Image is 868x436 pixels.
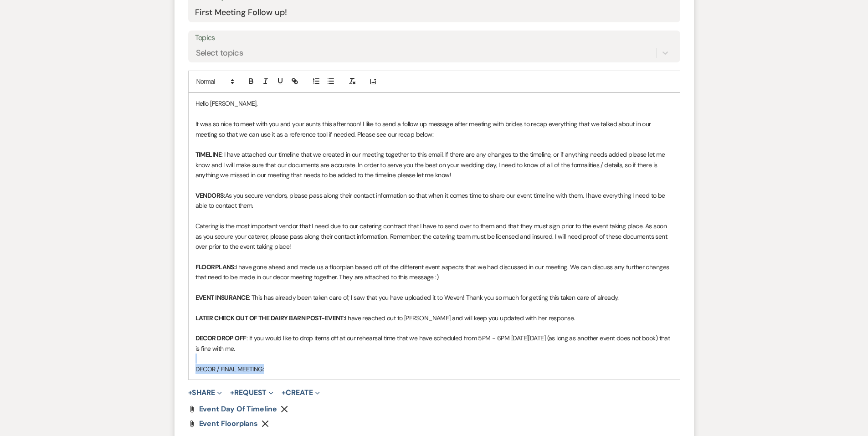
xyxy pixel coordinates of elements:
[195,333,673,354] p: : If you would like to drop items off at our rehearsal time that we have scheduled from 5PM - 6PM...
[282,389,319,396] button: Create
[195,313,673,323] p: I have reached out to [PERSON_NAME] and will keep you updated with her response.
[195,292,673,303] p: : This has already been taken care of; I saw that you have uploaded it to Weven! Thank you so muc...
[199,420,258,427] a: Event Floorplans
[195,190,673,211] p: As you secure vendors, please pass along their contact information so that when it comes time to ...
[282,389,286,396] span: +
[195,150,222,159] strong: TIMELINE
[230,389,234,396] span: +
[195,263,236,271] strong: FLOORPLANS:
[195,221,673,251] p: Catering is the most important vendor that I need due to our catering contract that I have to sen...
[199,419,258,428] span: Event Floorplans
[188,389,222,396] button: Share
[188,389,192,396] span: +
[196,47,243,59] div: Select topics
[195,293,249,302] strong: EVENT INSURANCE
[195,262,673,282] p: I have gone ahead and made us a floorplan based off of the different event aspects that we had di...
[195,191,226,200] strong: VENDORS:
[195,119,673,139] p: It was so nice to meet with you and your aunts this afternoon! I like to send a follow up message...
[195,364,673,374] p: DECOR / FINAL MEETING:
[195,149,673,180] p: : I have attached our timeline that we created in our meeting together to this email. If there ar...
[195,314,345,322] strong: LATER CHECK OUT OF THE DAIRY BARN POST-EVENT:
[230,389,273,396] button: Request
[199,405,277,413] a: Event Day of Timeline
[195,98,673,108] p: Hello [PERSON_NAME],
[199,404,277,414] span: Event Day of Timeline
[195,334,247,342] strong: DECOR DROP OFF
[195,31,673,45] label: Topics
